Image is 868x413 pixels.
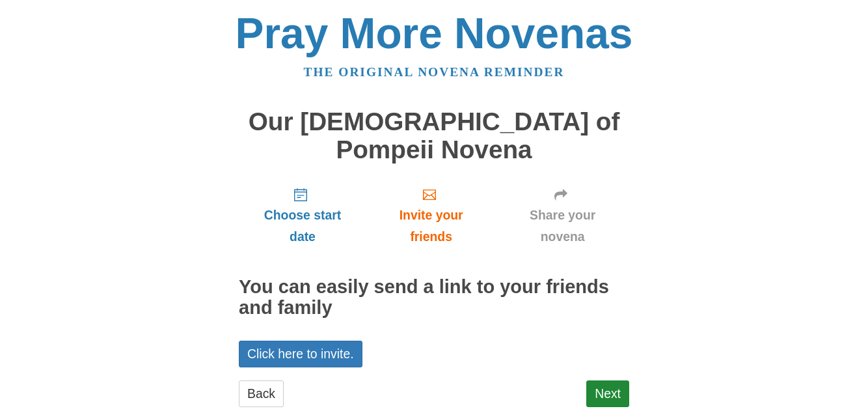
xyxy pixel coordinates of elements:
h2: You can easily send a link to your friends and family [239,277,629,319]
a: Back [239,380,284,407]
a: Choose start date [239,177,366,254]
span: Choose start date [252,205,353,248]
a: Pray More Novenas [236,9,633,57]
span: Share your novena [509,205,616,248]
a: The original novena reminder [304,65,565,79]
h1: Our [DEMOGRAPHIC_DATA] of Pompeii Novena [239,108,629,164]
span: Invite your friends [379,205,483,248]
a: Next [586,380,629,407]
a: Click here to invite. [239,341,362,367]
a: Share your novena [496,177,629,254]
a: Invite your friends [366,177,496,254]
